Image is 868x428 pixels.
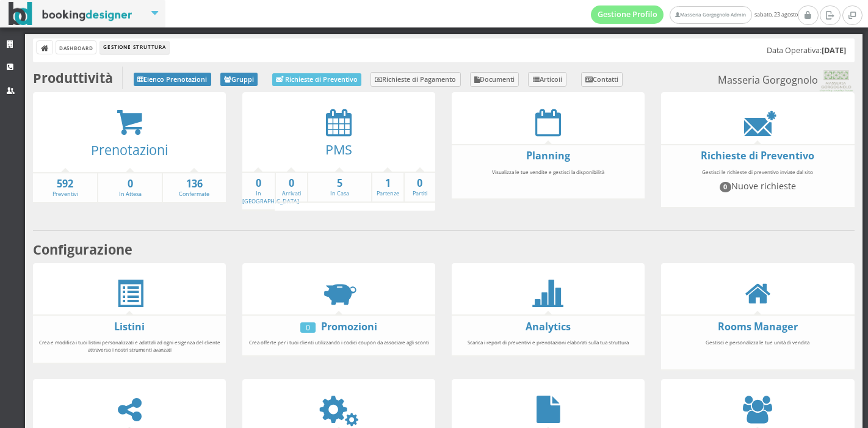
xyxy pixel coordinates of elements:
[661,163,854,203] div: Gestisci le richieste di preventivo inviate dal sito
[56,41,96,54] a: Dashboard
[163,177,226,198] a: 136Confermate
[114,320,145,333] a: Listini
[591,5,664,24] a: Gestione Profilo
[163,177,226,191] strong: 136
[470,72,519,87] a: Documenti
[100,41,168,54] li: Gestione Struttura
[300,322,316,333] div: 0
[325,140,352,158] a: PMS
[718,320,798,333] a: Rooms Manager
[372,176,403,190] strong: 1
[134,73,211,86] a: Elenco Prenotazioni
[308,176,371,198] a: 5In Casa
[818,70,854,92] img: 0603869b585f11eeb13b0a069e529790.png
[276,176,307,190] strong: 0
[720,182,732,192] span: 0
[9,2,132,26] img: BookingDesigner.com
[33,69,113,87] b: Produttività
[276,176,307,198] a: 0Arrivati
[591,5,798,24] span: sabato, 23 agosto
[242,176,275,190] strong: 0
[670,6,751,24] a: Masseria Gorgognolo Admin
[33,333,226,358] div: Crea e modifica i tuoi listini personalizzati e adattali ad ogni esigenza del cliente attraverso ...
[452,163,645,195] div: Visualizza le tue vendite e gestisci la disponibilità
[661,333,854,366] div: Gestisci e personalizza le tue unità di vendita
[405,176,436,198] a: 0Partiti
[528,72,566,87] a: Articoli
[452,333,645,352] div: Scarica i report di preventivi e prenotazioni elaborati sulla tua struttura
[272,73,361,86] a: Richieste di Preventivo
[405,176,436,190] strong: 0
[526,320,571,333] a: Analytics
[321,320,377,333] a: Promozioni
[822,45,846,56] b: [DATE]
[526,149,570,162] a: Planning
[767,46,846,55] h5: Data Operativa:
[91,141,168,159] a: Prenotazioni
[667,181,848,192] h4: Nuove richieste
[242,176,299,205] a: 0In [GEOGRAPHIC_DATA]
[581,72,623,87] a: Contatti
[98,177,161,191] strong: 0
[718,70,854,92] small: Masseria Gorgognolo
[701,149,814,162] a: Richieste di Preventivo
[372,176,403,198] a: 1Partenze
[33,241,132,258] b: Configurazione
[220,73,258,86] a: Gruppi
[98,177,161,198] a: 0In Attesa
[242,333,435,352] div: Crea offerte per i tuoi clienti utilizzando i codici coupon da associare agli sconti
[33,177,97,198] a: 592Preventivi
[33,177,97,191] strong: 592
[308,176,371,190] strong: 5
[371,72,461,87] a: Richieste di Pagamento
